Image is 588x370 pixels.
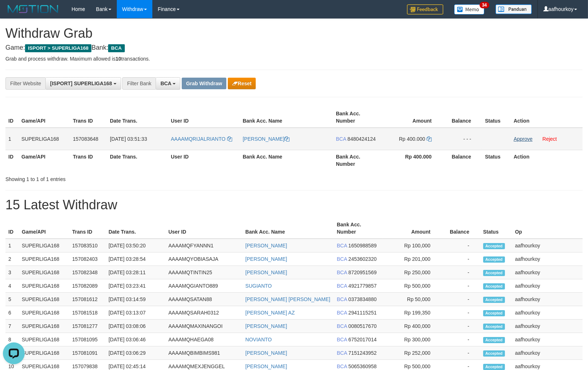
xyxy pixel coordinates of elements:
th: Trans ID [70,150,107,170]
span: Copy 6752017014 to clipboard [348,337,377,342]
td: AAAAMQSATAN88 [165,293,242,306]
td: aafhourkoy [512,252,583,266]
th: Trans ID [70,107,107,128]
span: Accepted [483,270,505,276]
td: 1 [5,239,19,252]
th: Amount [383,218,441,239]
td: [DATE] 03:28:54 [106,252,165,266]
img: Button%20Memo.svg [454,4,485,15]
p: Grab and process withdraw. Maximum allowed is transactions. [5,55,583,62]
td: SUPERLIGA168 [19,320,69,333]
span: Accepted [483,364,505,370]
span: BCA [337,270,347,275]
td: 3 [5,266,19,279]
a: [PERSON_NAME] AZ [245,310,295,316]
td: [DATE] 03:13:07 [106,306,165,320]
td: 157081612 [69,293,106,306]
span: Copy 0373834880 to clipboard [348,296,377,302]
div: Filter Website [5,77,45,90]
td: AAAAMQFYANNN1 [165,239,242,252]
span: 157083648 [73,136,98,142]
td: 157081518 [69,306,106,320]
img: panduan.png [496,4,532,14]
th: Bank Acc. Number [333,150,383,170]
td: [DATE] 03:23:41 [106,279,165,293]
img: Feedback.jpg [407,4,443,15]
td: SUPERLIGA168 [19,346,69,360]
td: Rp 252,000 [383,346,441,360]
th: Rp 400.000 [383,150,443,170]
h1: 15 Latest Withdraw [5,198,583,212]
th: Bank Acc. Number [334,218,383,239]
td: Rp 250,000 [383,266,441,279]
th: ID [5,218,19,239]
td: [DATE] 03:14:59 [106,293,165,306]
td: aafhourkoy [512,306,583,320]
th: Status [482,150,511,170]
th: Date Trans. [106,218,165,239]
th: Date Trans. [107,107,168,128]
td: Rp 100,000 [383,239,441,252]
a: [PERSON_NAME] [245,363,287,369]
a: [PERSON_NAME] [243,136,289,142]
td: 4 [5,279,19,293]
td: Rp 400,000 [383,320,441,333]
span: Copy 0080517670 to clipboard [348,323,377,329]
span: Copy 5065360958 to clipboard [348,363,377,369]
span: BCA [337,337,347,342]
td: aafhourkoy [512,320,583,333]
strong: 10 [115,56,121,62]
td: SUPERLIGA168 [19,293,69,306]
td: Rp 300,000 [383,333,441,346]
th: Balance [443,150,482,170]
td: [DATE] 03:08:06 [106,320,165,333]
td: [DATE] 03:06:29 [106,346,165,360]
th: Date Trans. [107,150,168,170]
a: AAAAMQRIJALRIANTO [171,136,232,142]
span: Copy 8480424124 to clipboard [348,136,376,142]
th: Op [512,218,583,239]
td: [DATE] 03:06:46 [106,333,165,346]
span: Copy 4921779857 to clipboard [348,283,377,289]
th: Balance [441,218,480,239]
th: User ID [168,107,240,128]
td: Rp 50,000 [383,293,441,306]
button: BCA [156,77,180,90]
span: BCA [337,310,347,316]
button: Reset [228,78,256,89]
td: AAAAMQGIANTO889 [165,279,242,293]
th: Status [482,107,511,128]
span: Rp 400.000 [399,136,425,142]
td: 157082348 [69,266,106,279]
a: Reject [542,136,557,142]
span: Accepted [483,310,505,316]
span: BCA [160,81,171,86]
td: aafhourkoy [512,266,583,279]
td: aafhourkoy [512,239,583,252]
a: [PERSON_NAME] [PERSON_NAME] [245,296,330,302]
td: Rp 199,350 [383,306,441,320]
td: [DATE] 03:28:11 [106,266,165,279]
div: Filter Bank [122,77,156,90]
td: - [441,320,480,333]
div: Showing 1 to 1 of 1 entries [5,173,239,183]
span: BCA [337,350,347,356]
span: Accepted [483,297,505,303]
th: User ID [165,218,242,239]
td: 157083510 [69,239,106,252]
td: 5 [5,293,19,306]
td: 157082403 [69,252,106,266]
span: Accepted [483,283,505,289]
img: MOTION_logo.png [5,4,61,15]
a: [PERSON_NAME] [245,350,287,356]
a: Approve [514,136,533,142]
a: SUGIANTO [245,283,272,289]
td: - [441,239,480,252]
td: SUPERLIGA168 [19,279,69,293]
h4: Game: Bank: [5,44,583,52]
span: [DATE] 03:51:33 [110,136,147,142]
span: Copy 1650988589 to clipboard [348,243,377,248]
th: ID [5,150,18,170]
td: aafhourkoy [512,279,583,293]
td: 8 [5,333,19,346]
